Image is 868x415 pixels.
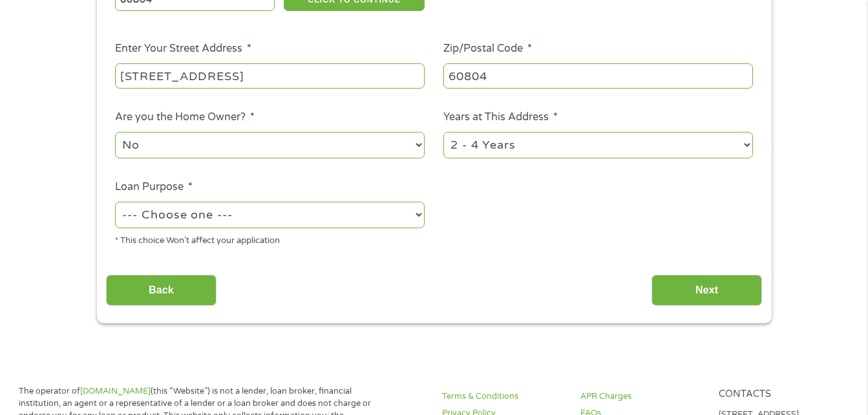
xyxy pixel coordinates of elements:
label: Years at This Address [443,111,558,124]
h4: Contacts [719,388,842,401]
label: Loan Purpose [115,180,193,194]
input: 1 Main Street [115,63,425,88]
input: Next [651,275,762,306]
div: * This choice Won’t affect your application [115,230,425,248]
label: Are you the Home Owner? [115,111,255,124]
input: Back [106,275,217,306]
a: Terms & Conditions [442,390,565,403]
a: [DOMAIN_NAME] [80,386,151,396]
label: Zip/Postal Code [443,42,532,56]
label: Enter Your Street Address [115,42,251,56]
a: APR Charges [580,390,703,403]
